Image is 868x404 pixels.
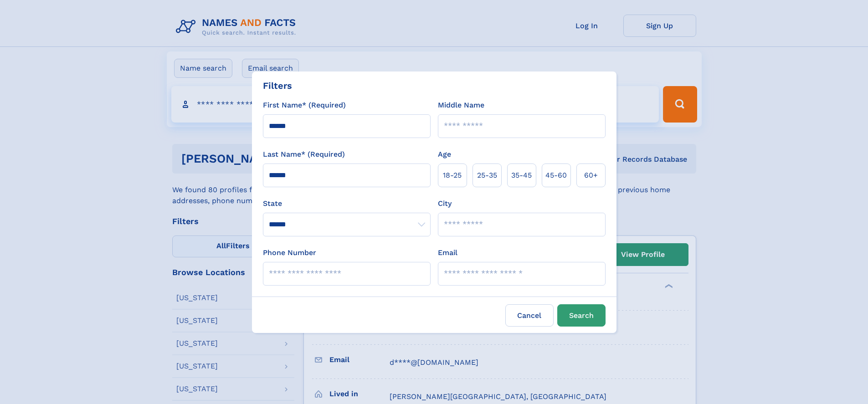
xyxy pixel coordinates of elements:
label: Age [438,149,451,160]
label: First Name* (Required) [263,100,346,111]
label: Email [438,247,457,258]
span: 45‑60 [545,170,567,181]
label: State [263,198,431,209]
label: Last Name* (Required) [263,149,345,160]
label: City [438,198,452,209]
span: 18‑25 [443,170,462,181]
div: Filters [263,79,292,92]
span: 25‑35 [477,170,497,181]
label: Cancel [505,304,554,327]
span: 60+ [584,170,598,181]
label: Phone Number [263,247,316,258]
label: Middle Name [438,100,484,111]
button: Search [557,304,606,327]
span: 35‑45 [511,170,532,181]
